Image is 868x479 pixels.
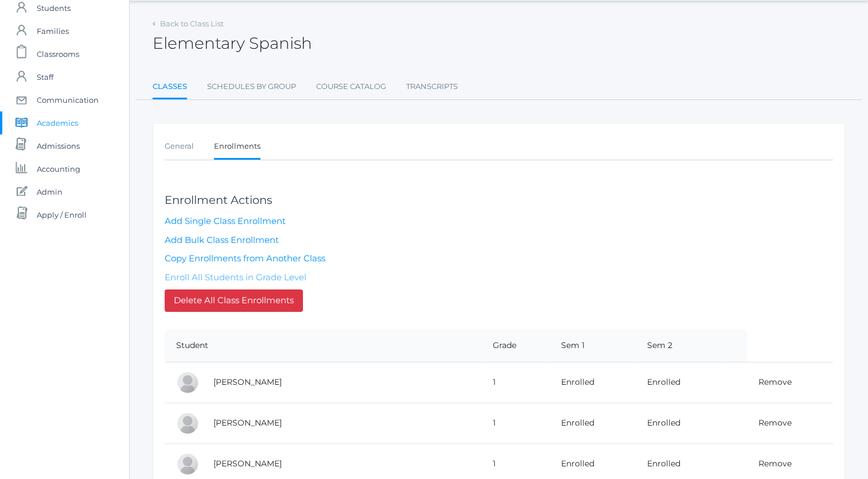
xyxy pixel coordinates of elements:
a: [PERSON_NAME] [213,377,282,387]
a: Enrolled [647,458,680,469]
a: Course Catalog [316,75,386,98]
a: General [165,135,194,158]
span: Accounting [37,157,80,180]
a: Add Single Class Enrollment [165,215,286,226]
a: Remove [758,418,792,428]
span: Apply / Enroll [37,203,87,226]
a: Enroll All Students in Grade Level [165,272,306,283]
a: Enrolled [561,377,594,387]
span: Families [37,20,69,43]
th: Student [165,329,481,362]
span: Admin [37,180,63,203]
a: Remove [758,377,792,387]
a: Enrolled [561,418,594,428]
a: Schedules By Group [207,75,296,98]
span: Communication [37,88,99,111]
a: Remove [758,458,792,469]
td: 1 [481,403,550,443]
a: [PERSON_NAME] [213,418,282,428]
a: Back to Class List [160,19,224,28]
a: Transcripts [406,75,458,98]
div: Dylan Hammock [176,453,199,476]
a: Enrolled [561,458,594,469]
a: Enrolled [647,418,680,428]
th: Sem 1 [550,329,636,362]
td: 1 [481,362,550,403]
a: Delete All Class Enrollments [165,289,303,312]
span: Academics [37,111,78,134]
th: Sem 2 [636,329,722,362]
a: Classes [153,75,187,100]
a: Enrolled [647,377,680,387]
h2: Elementary Spanish [153,34,312,52]
h3: Enrollment Actions [165,194,325,206]
a: Add Bulk Class Enrollment [165,234,279,245]
a: Copy Enrollments from Another Class [165,253,325,264]
a: [PERSON_NAME] [213,458,282,469]
a: Enrollments [214,135,260,160]
th: Grade [481,329,550,362]
div: CJ Glendening [176,412,199,435]
div: Vonn Diedrich [176,371,199,394]
span: Staff [37,65,53,88]
span: Classrooms [37,43,79,65]
span: Admissions [37,134,80,157]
